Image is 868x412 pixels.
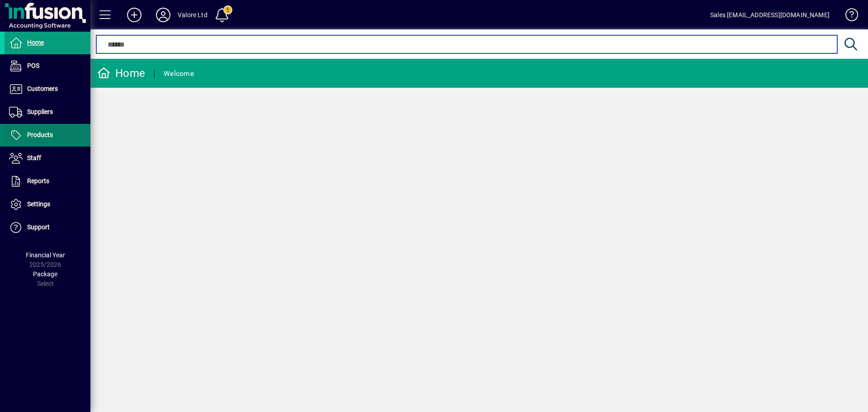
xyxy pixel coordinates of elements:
[5,101,90,123] a: Suppliers
[5,147,90,170] a: Staff
[710,8,830,22] div: Sales [EMAIL_ADDRESS][DOMAIN_NAME]
[27,108,53,115] span: Suppliers
[26,251,65,259] span: Financial Year
[27,154,41,161] span: Staff
[839,2,857,31] a: Knowledge Base
[5,124,90,147] a: Products
[164,66,194,81] div: Welcome
[5,78,90,100] a: Customers
[27,200,50,208] span: Settings
[27,85,58,92] span: Customers
[33,270,57,278] span: Package
[27,131,53,138] span: Products
[120,7,149,23] button: Add
[27,223,50,231] span: Support
[5,216,90,239] a: Support
[5,193,90,216] a: Settings
[5,55,90,77] a: POS
[178,8,208,22] div: Valore Ltd
[97,66,145,81] div: Home
[149,7,178,23] button: Profile
[27,62,39,69] span: POS
[5,170,90,193] a: Reports
[27,177,49,185] span: Reports
[27,39,44,46] span: Home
